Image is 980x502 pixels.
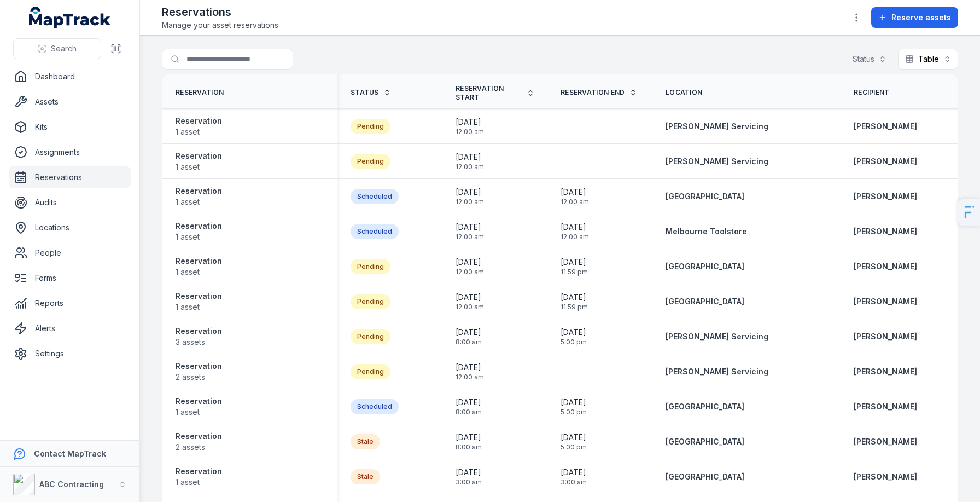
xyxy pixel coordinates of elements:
[666,332,768,341] span: [PERSON_NAME] Servicing
[176,337,222,348] span: 3 assets
[456,222,484,233] span: [DATE]
[351,469,380,484] div: Stale
[561,88,637,97] a: Reservation End
[456,397,482,417] time: 15/09/2025, 8:00:00 am
[456,198,484,206] span: 12:00 am
[39,480,104,489] strong: ABC Contracting
[561,478,587,487] span: 3:00 am
[176,302,222,313] span: 1 asset
[456,338,482,347] span: 8:00 am
[176,232,222,243] span: 1 asset
[176,396,222,407] strong: Reservation
[854,121,917,132] strong: [PERSON_NAME]
[561,397,587,417] time: 20/09/2025, 5:00:00 pm
[456,292,484,303] span: [DATE]
[9,217,131,239] a: Locations
[561,467,587,478] span: [DATE]
[456,117,484,136] time: 08/09/2025, 12:00:00 am
[561,222,589,233] span: [DATE]
[561,222,589,241] time: 10/09/2025, 12:00:00 am
[176,466,222,477] strong: Reservation
[666,296,744,307] a: [GEOGRAPHIC_DATA]
[9,66,131,88] a: Dashboard
[176,116,222,126] strong: Reservation
[561,303,588,311] span: 11:59 pm
[9,141,131,163] a: Assignments
[561,432,587,452] time: 08/08/2025, 5:00:00 pm
[456,478,482,487] span: 3:00 am
[561,467,587,487] time: 31/08/2025, 3:00:00 am
[9,343,131,365] a: Settings
[561,187,589,198] span: [DATE]
[351,399,399,414] div: Scheduled
[891,12,951,23] span: Reserve assets
[176,431,222,453] a: Reservation2 assets
[854,296,917,307] strong: [PERSON_NAME]
[176,151,222,161] strong: Reservation
[666,402,744,411] span: [GEOGRAPHIC_DATA]
[351,88,379,97] span: Status
[351,364,390,379] div: Pending
[561,257,588,276] time: 27/09/2025, 11:59:59 pm
[854,191,917,202] a: [PERSON_NAME]
[456,257,484,268] span: [DATE]
[666,366,768,377] a: [PERSON_NAME] Servicing
[854,88,890,97] span: Recipient
[456,327,482,338] span: [DATE]
[456,362,484,373] span: [DATE]
[854,331,917,342] strong: [PERSON_NAME]
[456,303,484,311] span: 12:00 am
[666,262,744,271] span: [GEOGRAPHIC_DATA]
[351,189,399,204] div: Scheduled
[9,116,131,138] a: Kits
[456,397,482,408] span: [DATE]
[456,117,484,128] span: [DATE]
[456,373,484,382] span: 12:00 am
[898,49,958,70] button: Table
[176,326,222,348] a: Reservation3 assets
[176,126,222,137] span: 1 asset
[176,267,222,278] span: 1 asset
[666,367,768,376] span: [PERSON_NAME] Servicing
[9,192,131,214] a: Audits
[176,151,222,172] a: Reservation1 asset
[456,84,522,102] span: Reservation Start
[351,434,380,449] div: Stale
[666,122,768,131] span: [PERSON_NAME] Servicing
[456,222,484,241] time: 09/09/2025, 12:00:00 am
[561,88,625,97] span: Reservation End
[666,227,747,236] span: Melbourne Toolstore
[176,186,222,207] a: Reservation1 asset
[666,472,744,481] span: [GEOGRAPHIC_DATA]
[456,327,482,347] time: 08/09/2025, 8:00:00 am
[176,442,222,453] span: 2 assets
[561,187,589,206] time: 10/09/2025, 12:00:00 am
[456,163,484,171] span: 12:00 am
[854,401,917,412] a: [PERSON_NAME]
[854,366,917,377] strong: [PERSON_NAME]
[176,221,222,243] a: Reservation1 asset
[845,49,894,70] button: Status
[666,157,768,166] span: [PERSON_NAME] Servicing
[854,471,917,482] strong: [PERSON_NAME]
[456,257,484,276] time: 23/09/2025, 12:00:00 am
[854,261,917,272] a: [PERSON_NAME]
[34,449,106,458] strong: Contact MapTrack
[456,152,484,163] span: [DATE]
[854,226,917,237] a: [PERSON_NAME]
[456,233,484,241] span: 12:00 am
[176,197,222,207] span: 1 asset
[561,292,588,303] span: [DATE]
[561,408,587,417] span: 5:00 pm
[561,257,588,268] span: [DATE]
[456,187,484,206] time: 09/09/2025, 12:00:00 am
[666,121,768,132] a: [PERSON_NAME] Servicing
[176,161,222,172] span: 1 asset
[666,88,702,97] span: Location
[666,436,744,447] a: [GEOGRAPHIC_DATA]
[561,432,587,443] span: [DATE]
